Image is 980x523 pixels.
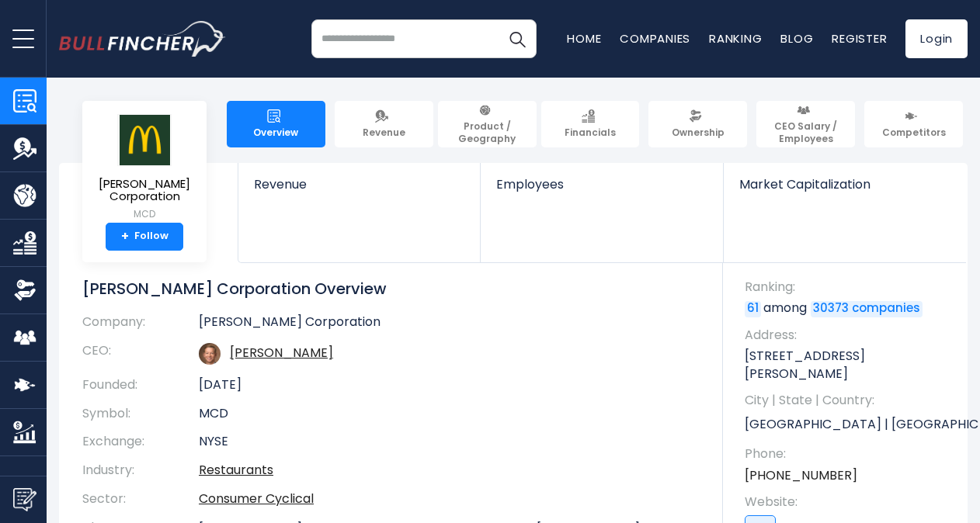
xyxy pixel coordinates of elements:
[763,120,848,144] span: CEO Salary / Employees
[254,177,464,192] span: Revenue
[230,344,333,362] a: ceo
[82,428,199,456] th: Exchange:
[227,101,325,147] a: Overview
[82,337,199,371] th: CEO:
[541,101,640,147] a: Financials
[745,301,761,317] a: 61
[82,314,199,337] th: Company:
[82,371,199,400] th: Founded:
[199,400,700,428] td: MCD
[832,30,887,47] a: Register
[445,120,530,144] span: Product / Geography
[121,230,129,244] strong: +
[745,348,952,383] p: [STREET_ADDRESS][PERSON_NAME]
[745,327,952,344] span: Address:
[745,467,857,484] a: [PHONE_NUMBER]
[199,343,221,365] img: chris-kempczinski.jpg
[238,163,480,218] a: Revenue
[82,279,700,299] h1: [PERSON_NAME] Corporation Overview
[438,101,537,147] a: Product / Geography
[82,456,199,485] th: Industry:
[82,485,199,514] th: Sector:
[59,21,226,57] img: bullfincher logo
[363,126,405,139] span: Revenue
[498,19,537,58] button: Search
[882,126,946,139] span: Competitors
[745,445,952,462] span: Phone:
[672,126,725,139] span: Ownership
[739,177,950,192] span: Market Capitalization
[745,413,952,436] p: [GEOGRAPHIC_DATA] | [GEOGRAPHIC_DATA] | US
[565,126,616,139] span: Financials
[567,30,601,47] a: Home
[745,300,952,317] p: among
[481,163,722,218] a: Employees
[95,178,194,203] span: [PERSON_NAME] Corporation
[82,400,199,428] th: Symbol:
[724,163,966,218] a: Market Capitalization
[13,279,36,302] img: Ownership
[780,30,813,47] a: Blog
[756,101,855,147] a: CEO Salary / Employees
[199,314,700,337] td: [PERSON_NAME] Corporation
[95,207,194,221] small: MCD
[199,461,273,479] a: Restaurants
[745,494,952,511] span: Website:
[199,490,314,507] a: Consumer Cyclical
[106,223,183,251] a: +Follow
[199,428,700,456] td: NYSE
[745,392,952,409] span: City | State | Country:
[905,19,968,58] a: Login
[496,177,707,192] span: Employees
[620,30,690,47] a: Companies
[59,21,226,57] a: Go to homepage
[94,113,195,223] a: [PERSON_NAME] Corporation MCD
[745,279,952,296] span: Ranking:
[811,301,923,317] a: 30373 companies
[864,101,963,147] a: Competitors
[709,30,762,47] a: Ranking
[199,371,700,400] td: [DATE]
[335,101,433,147] a: Revenue
[253,126,298,139] span: Overview
[648,101,747,147] a: Ownership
